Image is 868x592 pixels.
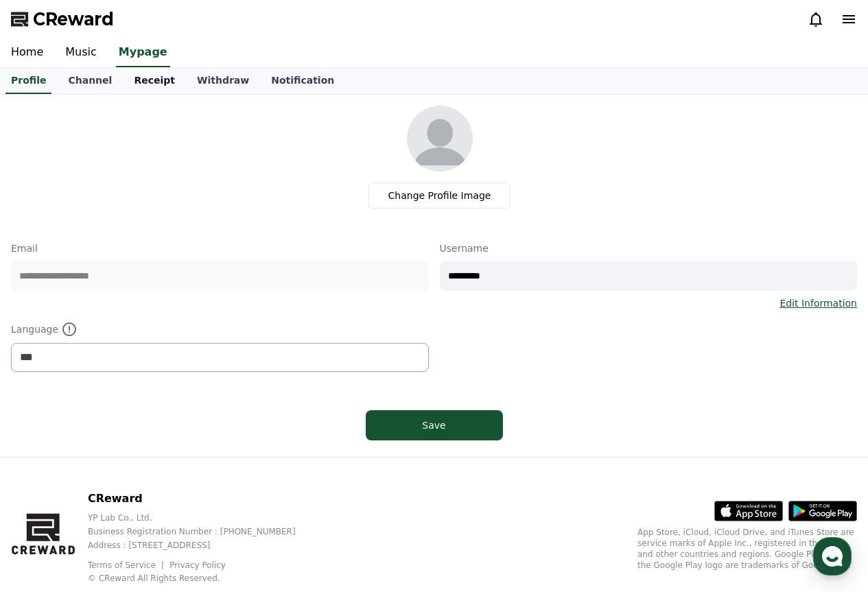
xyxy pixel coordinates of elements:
a: CReward [11,8,114,30]
a: Edit Information [779,296,857,310]
a: Withdraw [186,68,260,94]
p: © CReward All Rights Reserved. [88,573,318,584]
a: Music [54,38,108,67]
a: Profile [5,68,51,94]
span: Settings [203,455,237,466]
p: App Store, iCloud, iCloud Drive, and iTunes Store are service marks of Apple Inc., registered in ... [637,527,857,571]
button: Save [366,410,503,440]
p: CReward [88,490,318,507]
img: profile_image [407,106,473,171]
span: CReward [33,8,114,30]
p: Language [11,321,429,338]
label: Change Profile Image [368,182,511,209]
a: Mypage [116,38,170,67]
a: Terms of Service [88,560,166,570]
a: Messages [91,435,177,469]
a: Channel [57,68,123,94]
p: Username [440,241,858,255]
p: Business Registration Number : [PHONE_NUMBER] [88,526,318,537]
span: Messages [114,456,154,467]
a: Home [4,435,91,469]
p: Address : [STREET_ADDRESS] [88,540,318,551]
a: Notification [260,68,345,94]
span: Home [35,455,59,466]
a: Receipt [123,68,186,94]
div: Save [393,418,476,432]
p: Email [11,241,429,255]
a: Privacy Policy [169,560,226,570]
p: YP Lab Co., Ltd. [88,512,318,523]
a: Settings [177,435,263,469]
